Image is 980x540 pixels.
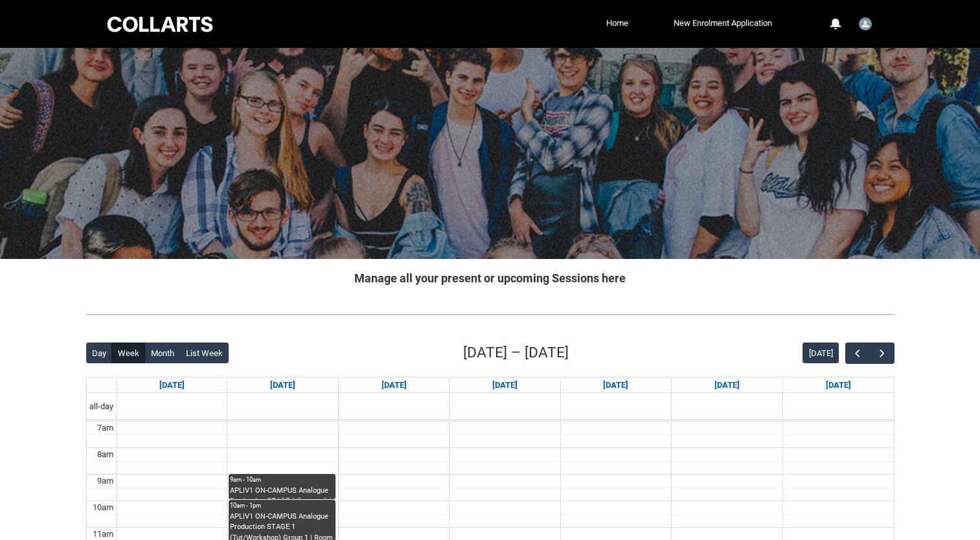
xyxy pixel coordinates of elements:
[86,343,113,363] button: Day
[87,400,116,413] span: all-day
[463,342,569,364] h2: [DATE] – [DATE]
[95,448,116,461] div: 8am
[379,377,409,393] a: Go to September 16, 2025
[859,17,872,30] img: Student.mdawson.20241754
[95,422,116,434] div: 7am
[95,475,116,488] div: 9am
[144,343,180,363] button: Month
[823,377,854,393] a: Go to September 20, 2025
[230,475,334,484] div: 9am - 10am
[268,377,298,393] a: Go to September 15, 2025
[111,343,145,363] button: Week
[603,14,632,33] a: Home
[230,501,334,510] div: 10am - 1pm
[490,377,520,393] a: Go to September 17, 2025
[869,343,894,364] button: Next Week
[712,377,742,393] a: Go to September 19, 2025
[856,12,875,33] button: User Profile Student.mdawson.20241754
[803,343,839,363] button: [DATE]
[230,486,334,499] div: APLIV1 ON-CAMPUS Analogue Production STAGE 1 (Lecture) | [GEOGRAPHIC_DATA] ([GEOGRAPHIC_DATA].) (...
[179,343,229,363] button: List Week
[86,269,895,287] h2: Manage all your present or upcoming Sessions here
[86,308,895,321] img: REDU_GREY_LINE
[845,343,870,364] button: Previous Week
[670,14,775,33] a: New Enrolment Application
[157,377,187,393] a: Go to September 14, 2025
[90,501,116,514] div: 10am
[600,377,631,393] a: Go to September 18, 2025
